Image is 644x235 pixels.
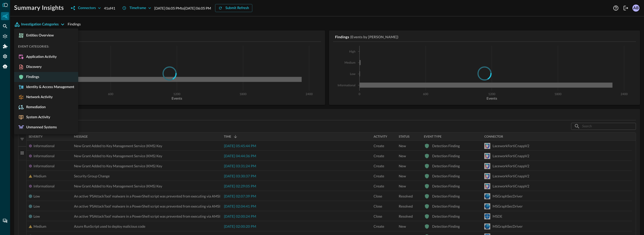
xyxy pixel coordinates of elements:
[24,55,57,59] span: Application Activity
[14,28,78,134] ul: Investigation Categories
[24,65,42,69] span: Discovery
[24,125,57,130] span: Unmanned Systems
[24,85,74,89] span: Identity & Access Management
[24,115,50,120] span: System Activity
[14,45,49,48] span: EVENT CATEGORIES:
[24,33,54,38] span: Entities Overview
[24,105,46,109] span: Remediation
[24,75,39,79] span: Findings
[24,95,53,99] span: Network Activity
